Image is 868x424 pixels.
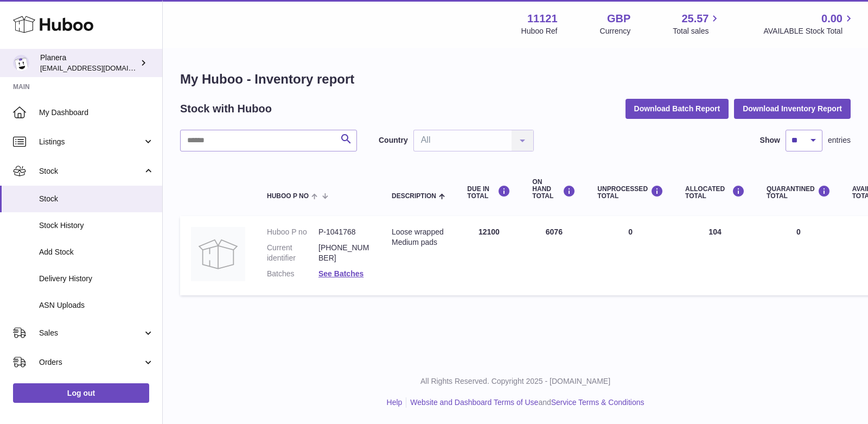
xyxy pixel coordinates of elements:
a: Log out [13,383,149,403]
span: AVAILABLE Stock Total [763,26,855,36]
strong: 11121 [527,11,558,26]
h2: Stock with Huboo [180,102,272,116]
div: UNPROCESSED Total [597,185,663,200]
span: Stock [39,166,143,176]
h1: My Huboo - Inventory report [180,71,851,88]
span: Listings [39,137,143,147]
a: Website and Dashboard Terms of Use [410,398,538,407]
span: Total sales [673,26,721,36]
a: 25.57 Total sales [673,11,721,36]
span: entries [828,135,851,145]
button: Download Batch Report [626,99,729,118]
p: All Rights Reserved. Copyright 2025 - [DOMAIN_NAME] [171,376,859,387]
span: 0 [796,227,801,236]
label: Country [379,135,408,145]
a: Service Terms & Conditions [551,398,644,407]
a: 0.00 AVAILABLE Stock Total [763,11,855,36]
span: Delivery History [39,274,154,284]
label: Show [760,135,780,145]
button: Download Inventory Report [734,99,851,118]
div: Planera [40,53,138,73]
dt: Huboo P no [267,227,318,237]
span: Huboo P no [267,193,309,200]
span: Stock History [39,220,154,231]
div: ON HAND Total [532,179,576,200]
span: ASN Uploads [39,300,154,311]
div: Loose wrapped Medium pads [392,227,445,248]
dd: [PHONE_NUMBER] [318,243,370,263]
span: Sales [39,328,143,338]
span: Description [392,193,436,200]
dd: P-1041768 [318,227,370,237]
span: My Dashboard [39,107,154,118]
span: 25.57 [681,11,709,26]
li: and [406,397,644,408]
td: 0 [586,216,674,295]
div: QUARANTINED Total [767,185,831,200]
img: saiyani@planera.care [13,55,29,71]
a: Help [387,398,403,407]
dt: Batches [267,269,318,279]
span: [EMAIL_ADDRESS][DOMAIN_NAME] [40,64,159,72]
img: product image [191,227,245,281]
div: ALLOCATED Total [685,185,745,200]
td: 6076 [521,216,586,295]
div: Currency [600,26,631,36]
td: 104 [674,216,756,295]
td: 12100 [456,216,521,295]
span: 0.00 [821,11,843,26]
span: Orders [39,357,143,368]
dt: Current identifier [267,243,318,263]
a: See Batches [318,269,363,278]
span: Add Stock [39,247,154,257]
div: DUE IN TOTAL [467,185,510,200]
strong: GBP [607,11,630,26]
span: Stock [39,194,154,204]
div: Huboo Ref [521,26,558,36]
